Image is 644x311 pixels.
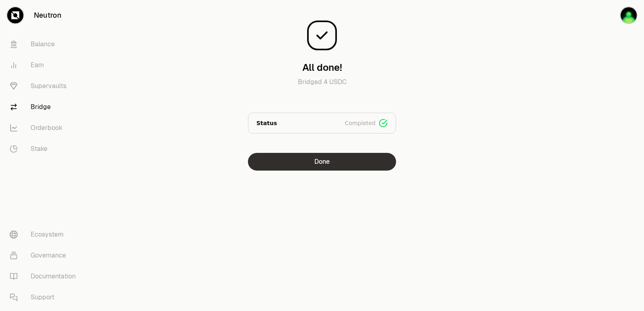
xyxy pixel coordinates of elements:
[3,224,87,245] a: Ecosystem
[3,76,87,97] a: Supervaults
[3,97,87,117] a: Bridge
[3,117,87,138] a: Orderbook
[3,138,87,159] a: Stake
[248,77,396,97] p: Bridged 4 USDC
[248,153,396,171] button: Done
[3,245,87,266] a: Governance
[3,287,87,308] a: Support
[621,7,637,23] img: sandy mercy
[256,119,277,127] p: Status
[3,55,87,76] a: Earn
[345,119,376,127] span: Completed
[3,34,87,55] a: Balance
[3,266,87,287] a: Documentation
[302,61,342,74] h3: All done!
